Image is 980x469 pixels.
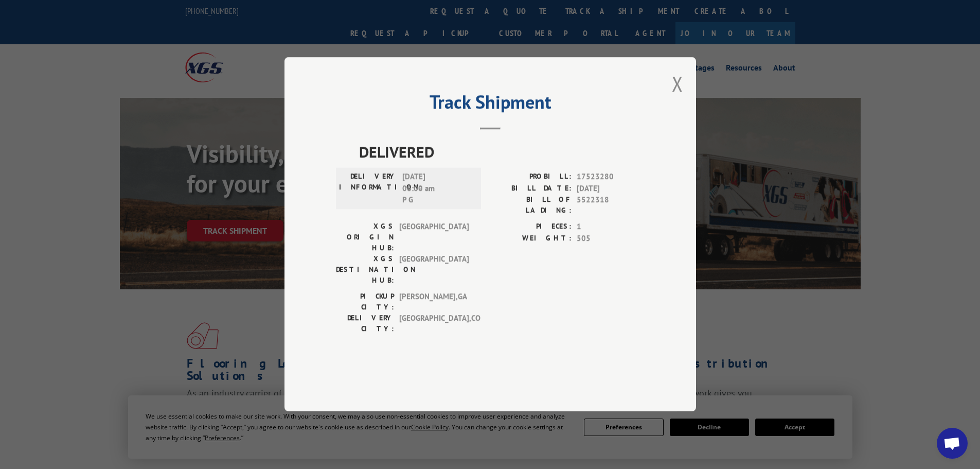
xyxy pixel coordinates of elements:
[336,291,394,313] label: PICKUP CITY:
[399,254,469,286] span: [GEOGRAPHIC_DATA]
[336,95,645,114] h2: Track Shipment
[490,221,572,233] label: PIECES:
[577,195,645,216] span: 5522318
[399,313,469,335] span: [GEOGRAPHIC_DATA] , CO
[672,70,683,97] button: Close modal
[937,428,968,459] div: Open chat
[399,221,469,254] span: [GEOGRAPHIC_DATA]
[399,291,469,313] span: [PERSON_NAME] , GA
[577,183,645,195] span: [DATE]
[336,221,394,254] label: XGS ORIGIN HUB:
[577,233,645,245] span: 505
[490,233,572,245] label: WEIGHT:
[490,183,572,195] label: BILL DATE:
[577,221,645,233] span: 1
[577,171,645,183] span: 17523280
[336,254,394,286] label: XGS DESTINATION HUB:
[359,141,645,164] span: DELIVERED
[339,171,397,206] label: DELIVERY INFORMATION:
[490,195,572,216] label: BILL OF LADING:
[402,171,472,206] span: [DATE] 06:00 am P G
[490,171,572,183] label: PROBILL:
[336,313,394,335] label: DELIVERY CITY:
